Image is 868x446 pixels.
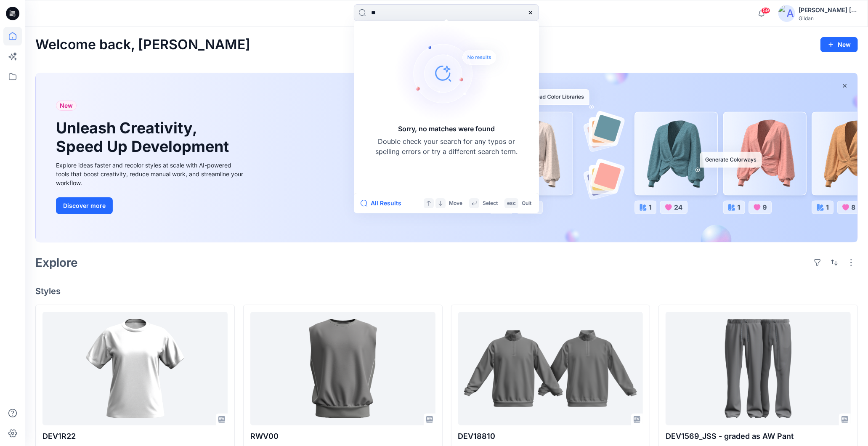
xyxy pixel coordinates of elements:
p: DEV18810 [458,430,643,442]
p: Select [483,199,498,208]
a: DEV1R22 [42,312,228,425]
button: Discover more [56,197,113,214]
p: esc [507,199,516,208]
a: DEV1569_JSS - graded as AW Pant [666,312,851,425]
div: Explore ideas faster and recolor styles at scale with AI-powered tools that boost creativity, red... [56,161,245,187]
p: DEV1569_JSS - graded as AW Pant [666,430,851,442]
span: 59 [761,7,770,14]
p: Move [449,199,462,208]
button: All Results [361,198,407,208]
p: DEV1R22 [42,430,228,442]
a: DEV18810 [458,312,643,425]
div: [PERSON_NAME] [PERSON_NAME] [799,5,857,15]
h1: Unleash Creativity, Speed Up Development [56,119,233,155]
p: RWV00 [250,430,435,442]
a: RWV00 [250,312,435,425]
h2: Explore [35,256,78,269]
img: avatar [778,5,795,22]
a: Discover more [56,197,245,214]
h2: Welcome back, [PERSON_NAME] [35,37,250,53]
h5: Sorry, no matches were found [398,124,495,134]
h4: Styles [35,286,858,296]
img: Sorry, no matches were found [394,23,512,124]
div: Gildan [799,15,857,21]
p: Quit [522,199,531,208]
button: New [820,37,858,52]
span: New [60,101,73,111]
p: Double check your search for any typos or spelling errors or try a different search term. [375,136,518,157]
